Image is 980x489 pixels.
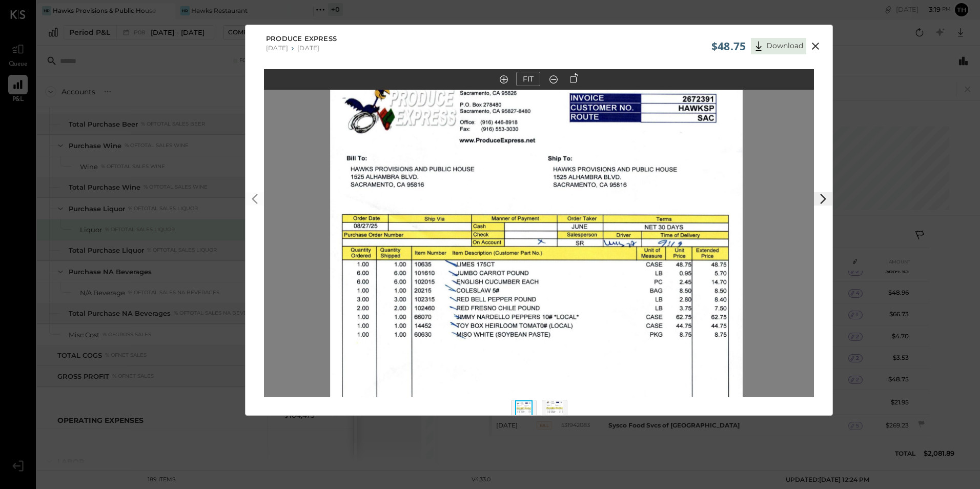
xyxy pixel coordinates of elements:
[711,39,746,53] span: $48.75
[515,400,533,423] img: Thumbnail 1
[751,38,806,54] button: Download
[546,400,563,423] img: Thumbnail 2
[297,44,319,52] div: [DATE]
[516,72,540,86] button: FIT
[266,44,288,52] div: [DATE]
[266,34,337,44] span: Produce Express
